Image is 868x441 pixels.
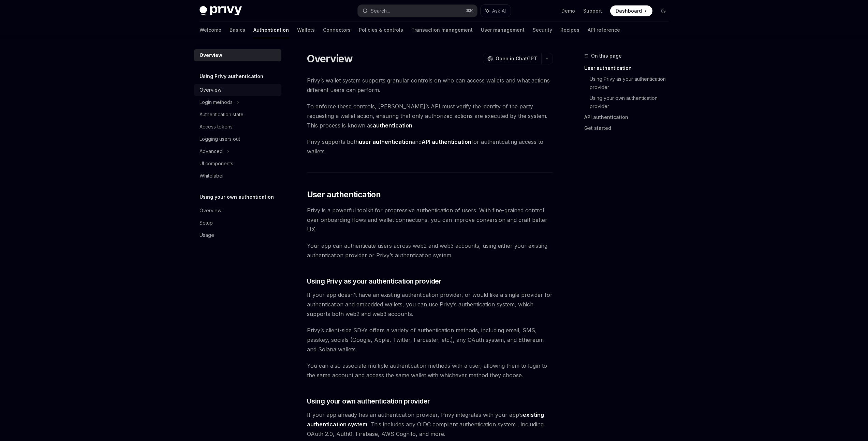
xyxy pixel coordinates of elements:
a: Connectors [323,22,351,38]
span: If your app doesn’t have an existing authentication provider, or would like a single provider for... [307,290,553,319]
a: Access tokens [194,121,281,133]
a: Usage [194,229,281,241]
div: Usage [200,231,214,239]
div: Search... [371,7,390,15]
button: Open in ChatGPT [483,53,541,64]
button: Ask AI [481,5,511,17]
a: API reference [588,22,620,38]
h5: Using your own authentication [200,193,274,201]
span: Using Privy as your authentication provider [307,276,442,286]
a: Welcome [200,22,221,38]
strong: API authentication [422,138,471,145]
a: Support [583,7,602,14]
span: You can also associate multiple authentication methods with a user, allowing them to login to the... [307,361,553,380]
div: Overview [200,51,222,59]
div: Overview [200,86,221,94]
span: Dashboard [616,7,642,14]
span: Ask AI [492,7,506,14]
span: Your app can authenticate users across web2 and web3 accounts, using either your existing authent... [307,241,553,260]
a: Overview [194,204,281,217]
div: Whitelabel [200,172,223,180]
a: Using your own authentication provider [590,93,674,112]
a: Security [533,22,552,38]
a: User management [481,22,525,38]
div: Overview [200,207,221,215]
div: Access tokens [200,123,233,131]
a: Wallets [297,22,315,38]
div: Setup [200,219,213,227]
img: dark logo [200,6,242,16]
h5: Using Privy authentication [200,72,263,80]
a: Dashboard [610,5,652,16]
span: Privy’s client-side SDKs offers a variety of authentication methods, including email, SMS, passke... [307,325,553,354]
div: UI components [200,159,233,168]
button: Search...⌘K [358,5,477,17]
div: Login methods [200,98,233,106]
span: To enforce these controls, [PERSON_NAME]’s API must verify the identity of the party requesting a... [307,102,553,130]
a: Transaction management [411,22,473,38]
div: Advanced [200,147,223,155]
span: Privy is a powerful toolkit for progressive authentication of users. With fine-grained control ov... [307,206,553,234]
span: If your app already has an authentication provider, Privy integrates with your app’s . This inclu... [307,410,553,439]
a: Basics [230,22,245,38]
a: Policies & controls [359,22,403,38]
strong: authentication [373,122,412,129]
span: Open in ChatGPT [496,55,537,62]
a: Overview [194,84,281,96]
a: API authentication [584,112,674,123]
span: Using your own authentication provider [307,396,430,406]
a: Recipes [560,22,579,38]
div: Authentication state [200,110,244,119]
a: Overview [194,49,281,61]
h1: Overview [307,52,353,65]
strong: user authentication [359,138,412,145]
a: Setup [194,217,281,229]
a: Whitelabel [194,170,281,182]
a: UI components [194,157,281,170]
span: Privy’s wallet system supports granular controls on who can access wallets and what actions diffe... [307,76,553,95]
span: On this page [591,52,622,60]
a: Authentication state [194,108,281,121]
a: Demo [561,7,575,14]
a: Logging users out [194,133,281,145]
span: ⌘ K [466,8,473,14]
a: Authentication [253,22,289,38]
a: User authentication [584,63,674,74]
span: User authentication [307,189,381,200]
a: Using Privy as your authentication provider [590,74,674,93]
div: Logging users out [200,135,240,143]
span: Privy supports both and for authenticating access to wallets. [307,137,553,156]
a: Get started [584,123,674,134]
button: Toggle dark mode [658,5,669,16]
